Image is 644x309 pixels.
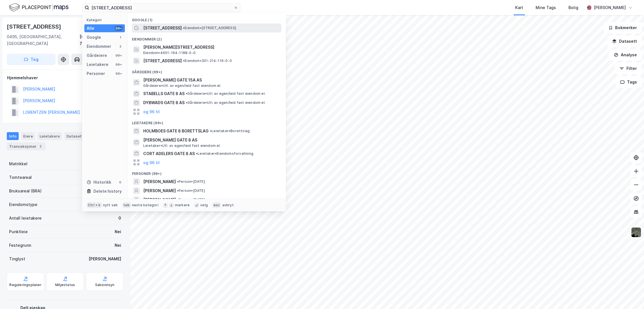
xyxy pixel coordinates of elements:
[196,151,198,156] span: •
[183,59,185,63] span: •
[132,203,159,207] div: neste kategori
[143,99,185,106] span: DYBWADS GATE 8 AS
[183,59,232,63] span: Eiendom • 301-214-116-0-0
[607,36,642,47] button: Datasett
[222,203,234,207] div: avbryt
[196,151,253,156] span: Leietaker • Eiendomsforvaltning
[143,159,160,166] button: og 96 til
[515,4,523,11] div: Kart
[143,25,182,31] span: [STREET_ADDRESS]
[177,198,179,202] span: •
[9,160,27,167] div: Matrikkel
[143,77,279,83] span: [PERSON_NAME] GATE 15A AS
[127,116,286,126] div: Leietakere (99+)
[631,227,641,238] img: 9k=
[115,26,123,31] div: 99+
[177,188,205,193] span: Person • [DATE]
[93,188,122,195] div: Delete history
[175,203,190,207] div: markere
[87,43,111,50] div: Eiendommer
[609,49,642,61] button: Analyse
[177,179,205,184] span: Person • [DATE]
[143,143,221,148] span: Leietaker • Utl. av egen/leid fast eiendom el.
[7,132,19,140] div: Info
[103,203,118,207] div: nytt søk
[87,52,107,59] div: Gårdeiere
[87,202,102,208] div: Ctrl + k
[115,53,123,58] div: 99+
[9,228,28,235] div: Punktleie
[127,65,286,76] div: Gårdeiere (99+)
[115,228,121,235] div: Nei
[143,178,176,185] span: [PERSON_NAME]
[143,137,279,143] span: [PERSON_NAME] GATE 8 AS
[183,26,236,30] span: Eiendom • [STREET_ADDRESS]
[38,143,43,149] div: 2
[186,100,187,105] span: •
[568,4,578,11] div: Bolig
[9,201,37,208] div: Eiendomstype
[177,188,179,193] span: •
[143,196,176,203] span: [PERSON_NAME]
[127,33,286,43] div: Eiendommer (2)
[122,202,131,208] div: tab
[37,132,62,140] div: Leietakere
[9,174,32,181] div: Tomteareal
[118,35,123,40] div: 1
[55,283,75,287] div: Miljøstatus
[118,44,123,49] div: 2
[143,187,176,194] span: [PERSON_NAME]
[7,74,123,81] div: Hjemmelshaver
[95,283,115,287] div: Saksinnsyn
[64,132,85,140] div: Datasett
[143,44,279,51] span: [PERSON_NAME][STREET_ADDRESS]
[87,34,101,41] div: Google
[7,33,80,47] div: 0495, [GEOGRAPHIC_DATA], [GEOGRAPHIC_DATA]
[604,22,642,33] button: Bokmerker
[7,54,55,65] button: Tag
[210,129,250,133] span: Leietaker • Borettslag
[616,282,644,309] iframe: Chat Widget
[177,179,179,184] span: •
[21,132,35,140] div: Eiere
[115,71,123,76] div: 99+
[183,26,185,30] span: •
[143,150,195,157] span: CORT ADELERS GATE 8 AS
[87,70,105,77] div: Personer
[143,128,209,134] span: HOLMBOES GATE 8 BORETTSLAG
[9,256,25,262] div: Tinglyst
[115,242,121,249] div: Nei
[536,4,556,11] div: Mine Tags
[212,202,221,208] div: esc
[127,13,286,23] div: Google (1)
[143,90,185,97] span: STABELLS GATE 8 AS
[143,83,221,88] span: Gårdeiere • Utl. av egen/leid fast eiendom el.
[115,62,123,67] div: 99+
[143,108,160,115] button: og 96 til
[9,3,69,12] img: logo.f888ab2527a4732fd821a326f86c7f29.svg
[186,100,266,105] span: Gårdeiere • Utl. av egen/leid fast eiendom el.
[615,76,642,88] button: Tags
[143,51,196,55] span: Eiendom • 4601-164-1188-0-0
[89,256,121,262] div: [PERSON_NAME]
[89,3,234,12] input: Søk på adresse, matrikkel, gårdeiere, leietakere eller personer
[118,180,123,184] div: 0
[9,188,42,194] div: Bruksareal (BRA)
[9,283,41,287] div: Reguleringsplaner
[186,91,266,96] span: Gårdeiere • Utl. av egen/leid fast eiendom el.
[87,25,94,32] div: Alle
[7,142,46,150] div: Transaksjoner
[118,215,121,222] div: 0
[7,22,62,31] div: [STREET_ADDRESS]
[80,33,123,47] div: [GEOGRAPHIC_DATA], 75/684
[200,203,208,207] div: velg
[9,242,31,249] div: Festegrunn
[9,215,42,222] div: Antall leietakere
[616,282,644,309] div: Kontrollprogram for chat
[594,4,626,11] div: [PERSON_NAME]
[143,57,182,64] span: [STREET_ADDRESS]
[177,198,205,202] span: Person • [DATE]
[210,129,211,133] span: •
[87,61,108,68] div: Leietakere
[615,63,642,74] button: Filter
